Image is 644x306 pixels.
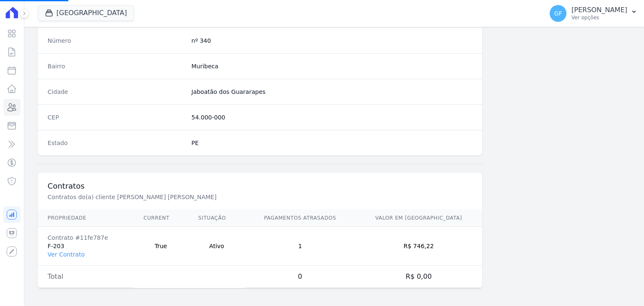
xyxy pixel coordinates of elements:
[48,251,85,258] a: Ver Contrato
[554,10,562,16] span: GF
[133,210,188,227] th: Current
[571,6,627,14] p: [PERSON_NAME]
[48,36,185,45] dt: Número
[192,113,473,122] dd: 54.000-000
[192,36,473,45] dd: nº 340
[355,210,483,227] th: Valor em [GEOGRAPHIC_DATA]
[192,139,473,147] dd: PE
[48,88,185,96] dt: Cidade
[133,227,188,266] td: True
[355,266,483,288] td: R$ 0,00
[245,210,355,227] th: Pagamentos Atrasados
[48,139,185,147] dt: Estado
[245,266,355,288] td: 0
[38,5,134,21] button: [GEOGRAPHIC_DATA]
[38,210,134,227] th: Propriedade
[48,233,124,242] div: Contrato #11fe787e
[245,227,355,266] td: 1
[543,2,644,25] button: GF [PERSON_NAME] Ver opções
[38,227,134,266] td: F-203
[188,227,245,266] td: Ativo
[192,62,473,70] dd: Muribeca
[48,181,473,191] h3: Contratos
[192,88,473,96] dd: Jaboatão dos Guararapes
[355,227,483,266] td: R$ 746,22
[188,210,245,227] th: Situação
[571,14,627,21] p: Ver opções
[48,113,185,122] dt: CEP
[38,266,134,288] td: Total
[48,193,330,201] p: Contratos do(a) cliente [PERSON_NAME] [PERSON_NAME]
[48,62,185,70] dt: Bairro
